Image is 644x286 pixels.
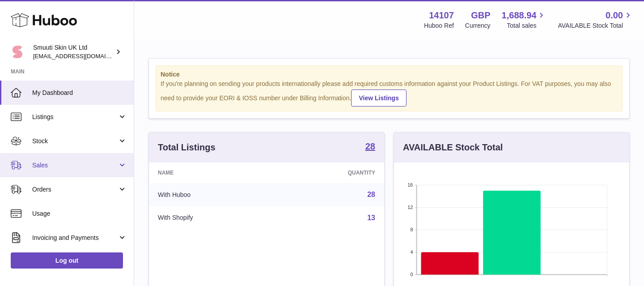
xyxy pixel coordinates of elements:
[367,214,375,222] a: 13
[558,9,633,30] a: 0.00 AVAILABLE Stock Total
[502,9,547,30] a: 1,688.94 Total sales
[367,191,375,198] a: 28
[149,183,276,206] td: With Huboo
[471,9,490,21] strong: GBP
[33,43,114,60] div: Smuuti Skin UK Ltd
[507,21,547,30] span: Total sales
[149,206,276,230] td: With Shopify
[149,162,276,183] th: Name
[161,70,618,79] strong: Notice
[365,142,375,151] strong: 28
[465,21,491,30] div: Currency
[32,234,118,242] span: Invoicing and Payments
[410,227,413,232] text: 8
[32,89,127,97] span: My Dashboard
[32,161,118,170] span: Sales
[276,162,384,183] th: Quantity
[351,90,406,107] a: View Listings
[502,9,537,21] span: 1,688.94
[11,45,24,59] img: tomi@beautyko.fi
[32,209,127,218] span: Usage
[158,141,216,154] h3: Total Listings
[410,272,413,277] text: 0
[32,137,118,145] span: Stock
[365,142,375,153] a: 28
[429,9,454,21] strong: 14107
[403,141,503,154] h3: AVAILABLE Stock Total
[424,21,454,30] div: Huboo Ref
[558,21,633,30] span: AVAILABLE Stock Total
[32,185,118,194] span: Orders
[32,113,118,121] span: Listings
[407,182,413,188] text: 16
[407,205,413,210] text: 12
[33,52,131,60] span: [EMAIL_ADDRESS][DOMAIN_NAME]
[410,249,413,255] text: 4
[161,80,618,107] div: If you're planning on sending your products internationally please add required customs informati...
[11,252,123,269] a: Log out
[606,9,623,21] span: 0.00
